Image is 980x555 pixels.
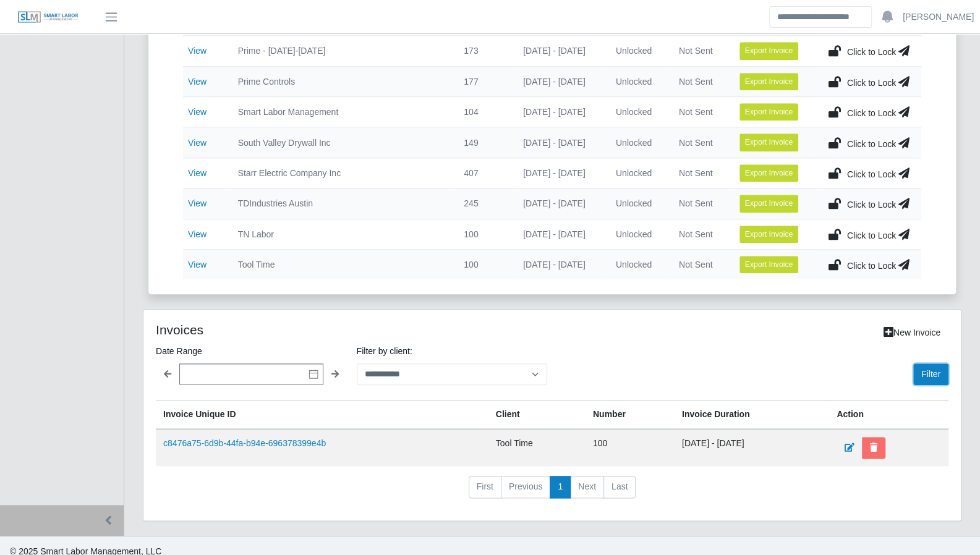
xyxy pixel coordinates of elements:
[586,400,675,430] th: Number
[188,168,207,178] a: View
[739,103,799,121] button: Export Invoice
[188,46,207,56] a: View
[357,344,548,358] label: Filter by client:
[669,127,730,158] td: Not Sent
[606,36,669,66] td: Unlocked
[488,429,586,466] td: Tool Time
[488,400,586,430] th: Client
[847,169,896,179] span: Click to Lock
[847,139,896,149] span: Click to Lock
[675,429,829,466] td: [DATE] - [DATE]
[586,429,675,466] td: 100
[188,138,207,148] a: View
[669,36,730,66] td: Not Sent
[606,66,669,96] td: Unlocked
[669,249,730,279] td: Not Sent
[739,226,799,243] button: Export Invoice
[17,11,79,24] img: SLM Logo
[913,363,948,385] button: Filter
[847,78,896,88] span: Click to Lock
[606,249,669,279] td: Unlocked
[847,231,896,240] span: Click to Lock
[188,229,207,239] a: View
[513,36,606,66] td: [DATE] - [DATE]
[156,322,475,337] h4: Invoices
[228,249,454,279] td: Tool Time
[606,189,669,219] td: Unlocked
[454,97,513,127] td: 104
[156,344,347,358] label: Date Range
[513,127,606,158] td: [DATE] - [DATE]
[669,66,730,96] td: Not Sent
[513,97,606,127] td: [DATE] - [DATE]
[829,400,948,430] th: Action
[739,133,799,151] button: Export Invoice
[847,261,896,271] span: Click to Lock
[513,189,606,219] td: [DATE] - [DATE]
[669,219,730,249] td: Not Sent
[669,158,730,188] td: Not Sent
[228,36,454,66] td: Prime - [DATE]-[DATE]
[903,11,974,23] a: [PERSON_NAME]
[513,158,606,188] td: [DATE] - [DATE]
[454,249,513,279] td: 100
[228,219,454,249] td: TN Labor
[739,73,799,90] button: Export Invoice
[188,107,207,117] a: View
[454,158,513,188] td: 407
[675,400,829,430] th: Invoice Duration
[188,77,207,87] a: View
[454,189,513,219] td: 245
[454,219,513,249] td: 100
[163,438,326,448] a: c8476a75-6d9b-44fa-b94e-696378399e4b
[739,164,799,182] button: Export Invoice
[739,42,799,59] button: Export Invoice
[513,249,606,279] td: [DATE] - [DATE]
[669,189,730,219] td: Not Sent
[606,219,669,249] td: Unlocked
[228,66,454,96] td: Prime Controls
[188,260,207,269] a: View
[669,97,730,127] td: Not Sent
[454,127,513,158] td: 149
[606,127,669,158] td: Unlocked
[188,198,207,208] a: View
[847,200,896,210] span: Click to Lock
[876,322,948,344] a: New Invoice
[228,189,454,219] td: TDIndustries Austin
[454,66,513,96] td: 177
[739,256,799,273] button: Export Invoice
[550,476,571,498] a: 1
[513,219,606,249] td: [DATE] - [DATE]
[228,158,454,188] td: Starr Electric Company Inc
[454,36,513,66] td: 173
[739,195,799,212] button: Export Invoice
[156,476,948,508] nav: pagination
[513,66,606,96] td: [DATE] - [DATE]
[606,158,669,188] td: Unlocked
[156,400,488,430] th: Invoice Unique ID
[228,97,454,127] td: Smart Labor Management
[847,47,896,57] span: Click to Lock
[847,108,896,118] span: Click to Lock
[769,6,872,28] input: Search
[228,127,454,158] td: South Valley Drywall Inc
[606,97,669,127] td: Unlocked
